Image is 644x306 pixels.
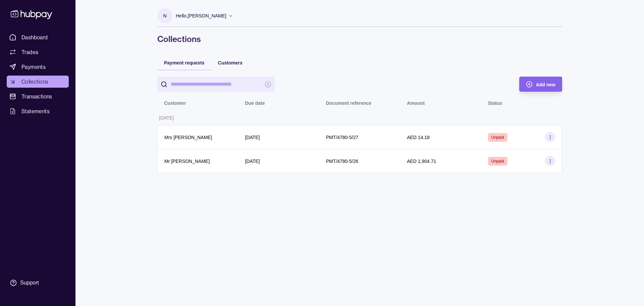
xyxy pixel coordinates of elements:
[326,159,359,164] p: PMT/4780-5/26
[7,46,69,58] a: Trades
[164,100,186,106] p: Customer
[157,34,562,44] h1: Collections
[21,78,48,86] span: Collections
[21,33,48,41] span: Dashboard
[21,107,50,115] span: Statements
[407,159,436,164] p: AED 1,904.71
[245,100,265,106] p: Due date
[176,12,226,19] p: Hello, [PERSON_NAME]
[163,12,166,19] p: N
[491,135,504,140] span: Unpaid
[7,31,69,43] a: Dashboard
[164,135,212,140] p: Mrs [PERSON_NAME]
[245,159,260,164] p: [DATE]
[7,276,69,290] a: Support
[7,61,69,73] a: Payments
[21,63,46,71] span: Payments
[159,115,174,121] p: [DATE]
[20,279,39,287] div: Support
[218,60,243,65] span: Customers
[164,60,205,65] span: Payment requests
[519,77,562,92] button: Add new
[407,100,425,106] p: Amount
[326,135,359,140] p: PMT/4780-5/27
[21,92,52,100] span: Transactions
[7,90,69,102] a: Transactions
[488,100,502,106] p: Status
[326,100,371,106] p: Document reference
[21,48,38,56] span: Trades
[7,76,69,88] a: Collections
[491,159,504,164] span: Unpaid
[245,135,260,140] p: [DATE]
[536,82,555,87] span: Add new
[7,105,69,117] a: Statements
[164,159,210,164] p: Mr [PERSON_NAME]
[407,135,430,140] p: AED 14.18
[171,77,261,92] input: search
